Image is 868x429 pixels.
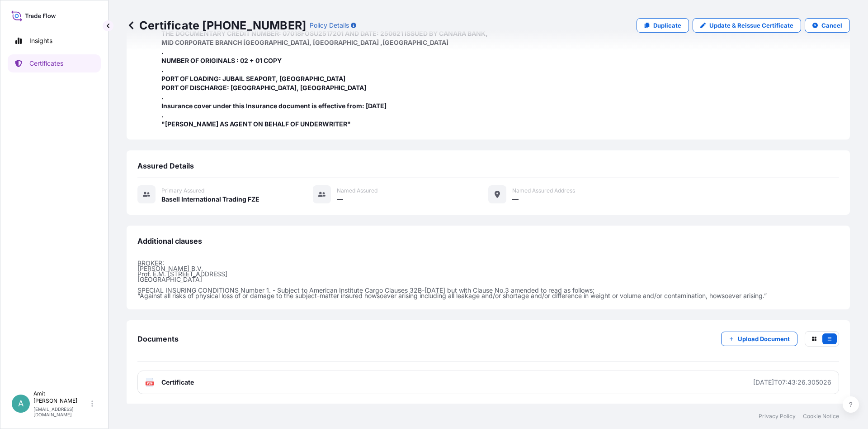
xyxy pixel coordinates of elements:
a: PDFCertificate[DATE]T07:43:26.305026 [137,371,839,394]
p: Amit [PERSON_NAME] [33,390,90,405]
span: Certificate [161,378,194,387]
a: Cookie Notice [803,413,839,420]
span: — [337,195,343,204]
p: BROKER: [PERSON_NAME] B.V. Prof. E.M. [STREET_ADDRESS] [GEOGRAPHIC_DATA] SPECIAL INSURING CONDITI... [137,260,839,299]
p: Upload Document [738,334,790,343]
p: Cancel [821,21,842,30]
a: Duplicate [637,18,689,33]
span: Primary assured [161,187,204,194]
span: A [18,399,24,408]
span: Documents [137,334,179,343]
a: Update & Reissue Certificate [693,18,801,33]
p: Certificates [29,59,63,68]
span: Named Assured [337,187,377,194]
span: Assured Details [137,161,194,170]
span: Named Assured Address [512,187,575,194]
p: Certificate [PHONE_NUMBER] [127,18,306,33]
a: Insights [8,32,101,50]
span: Additional clauses [137,236,202,246]
span: Basell International Trading FZE [161,195,259,204]
button: Upload Document [721,332,797,346]
p: Update & Reissue Certificate [709,21,793,30]
a: Privacy Policy [759,413,796,420]
p: Insights [29,36,52,45]
text: PDF [147,382,153,385]
button: Cancel [805,18,850,33]
p: Duplicate [653,21,681,30]
p: Policy Details [310,21,349,30]
span: — [512,195,519,204]
a: Certificates [8,54,101,72]
div: [DATE]T07:43:26.305026 [753,378,831,387]
p: [EMAIL_ADDRESS][DOMAIN_NAME] [33,406,90,417]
